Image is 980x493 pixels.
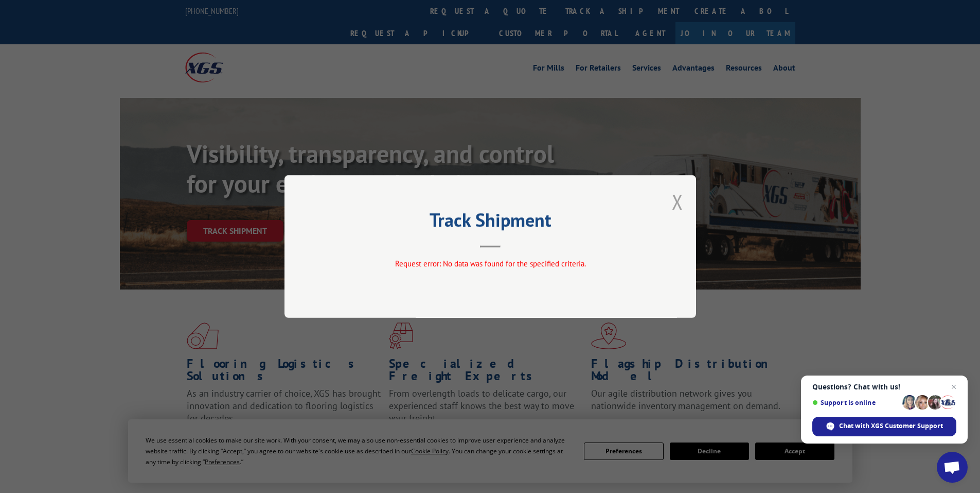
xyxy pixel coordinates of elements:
[812,383,956,391] span: Questions? Chat with us!
[812,399,899,406] span: Support is online
[839,421,943,431] span: Chat with XGS Customer Support
[672,188,683,215] button: Close modal
[812,417,956,436] div: Chat with XGS Customer Support
[948,381,960,393] span: Close chat
[336,213,645,232] h2: Track Shipment
[395,259,585,268] span: Request error: No data was found for the specified criteria.
[937,452,968,483] div: Open chat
